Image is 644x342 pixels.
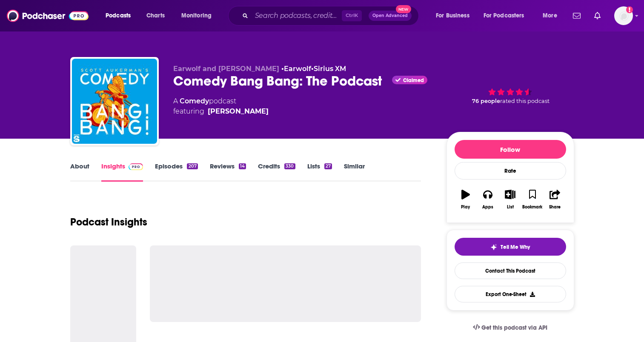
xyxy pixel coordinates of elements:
button: Show profile menu [614,6,633,25]
a: Earwolf [284,65,311,73]
a: Contact This Podcast [455,262,566,279]
button: Follow [455,140,566,159]
div: 14 [239,163,246,169]
a: Comedy [180,97,209,105]
span: • [311,65,346,73]
span: New [396,5,411,13]
span: Claimed [403,78,424,83]
a: Reviews14 [210,162,246,182]
h1: Podcast Insights [70,216,147,228]
span: More [543,10,557,22]
input: Search podcasts, credits, & more... [252,9,342,23]
span: Ctrl K [342,10,362,21]
span: 76 people [472,98,500,104]
div: 330 [284,163,295,169]
a: Show notifications dropdown [570,9,584,23]
span: Earwolf and [PERSON_NAME] [173,65,279,73]
button: open menu [100,9,142,23]
div: 207 [187,163,197,169]
span: • [281,65,311,73]
button: Play [455,184,477,215]
div: Play [461,205,470,210]
span: Podcasts [106,10,131,22]
a: [PERSON_NAME] [208,106,269,117]
img: Podchaser - Follow, Share and Rate Podcasts [7,8,89,24]
div: Apps [482,205,493,210]
span: Get this podcast via API [481,324,547,331]
a: Episodes207 [155,162,197,182]
svg: Add a profile image [626,6,633,13]
a: Sirius XM [314,65,346,73]
a: Show notifications dropdown [591,9,604,23]
span: For Podcasters [484,10,524,22]
button: open menu [537,9,568,23]
button: open menu [478,9,537,23]
a: Similar [344,162,365,182]
span: Monitoring [181,10,212,22]
span: For Business [436,10,469,22]
div: 76 peoplerated this podcast [447,65,574,117]
div: List [507,205,514,210]
img: Podchaser Pro [129,163,143,170]
div: 27 [324,163,332,169]
span: Tell Me Why [501,244,530,251]
button: Share [544,184,566,215]
button: Open AdvancedNew [369,11,412,21]
button: open menu [175,9,223,23]
button: tell me why sparkleTell Me Why [455,238,566,256]
span: Charts [146,10,165,22]
div: Bookmark [522,205,542,210]
a: Lists27 [307,162,332,182]
div: Share [549,205,561,210]
button: Apps [477,184,499,215]
button: List [499,184,521,215]
a: InsightsPodchaser Pro [101,162,143,182]
img: User Profile [614,6,633,25]
button: Export One-Sheet [455,286,566,302]
a: About [70,162,89,182]
span: featuring [173,106,269,117]
div: Rate [455,162,566,180]
img: tell me why sparkle [490,244,497,251]
span: rated this podcast [500,98,550,104]
span: Open Advanced [372,14,408,18]
a: Charts [141,9,170,23]
span: Logged in as ereardon [614,6,633,25]
button: open menu [430,9,480,23]
a: Get this podcast via API [466,317,555,338]
div: A podcast [173,96,269,117]
button: Bookmark [521,184,544,215]
div: Search podcasts, credits, & more... [236,6,427,26]
img: Comedy Bang Bang: The Podcast [72,59,157,144]
a: Credits330 [258,162,295,182]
